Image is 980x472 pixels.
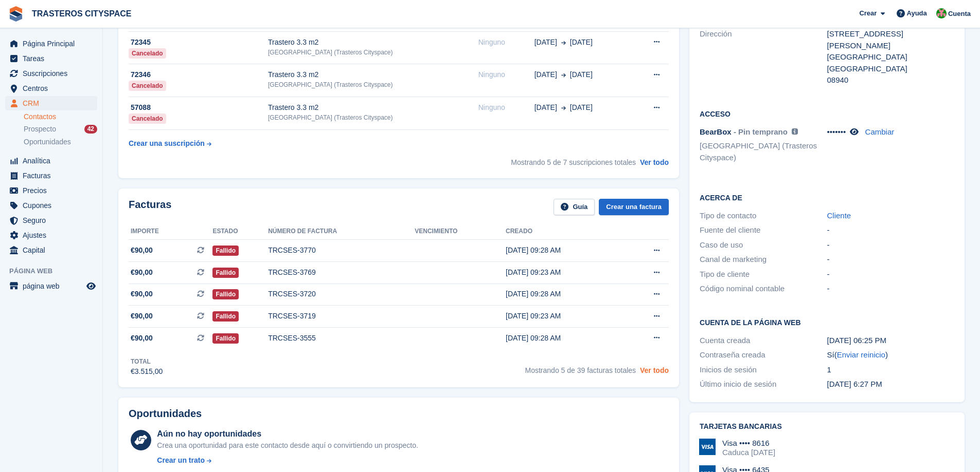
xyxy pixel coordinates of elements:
[129,408,202,420] h2: Oportunidades
[511,158,636,166] span: Mostrando 5 de 7 suscripciones totales
[23,36,84,51] span: Página Principal
[157,428,418,440] div: Aún no hay oportunidades
[506,223,623,240] th: Creado
[534,69,557,80] span: [DATE]
[23,213,84,228] span: Seguro
[700,224,827,236] div: Fuente del cliente
[268,223,415,240] th: Número de factura
[700,269,827,280] div: Tipo de cliente
[865,127,895,136] a: Cambiar
[827,269,954,280] div: -
[131,333,153,344] span: €90,00
[131,267,153,278] span: €90,00
[827,40,954,63] div: [PERSON_NAME][GEOGRAPHIC_DATA]
[722,439,775,448] div: Visa •••• 8616
[5,154,97,168] a: menu
[506,245,623,256] div: [DATE] 09:28 AM
[212,246,239,256] span: Fallido
[827,254,954,266] div: -
[24,137,71,147] span: Oportunidades
[534,102,557,113] span: [DATE]
[23,66,84,81] span: Suscripciones
[131,357,163,366] div: Total
[131,289,153,299] span: €90,00
[5,183,97,198] a: menu
[85,280,97,292] a: Vista previa de la tienda
[268,267,415,278] div: TRCSES-3769
[5,36,97,51] a: menu
[129,114,166,124] div: Cancelado
[827,380,882,388] time: 2022-03-04 17:27:42 UTC
[5,228,97,242] a: menu
[827,239,954,251] div: -
[827,63,954,75] div: [GEOGRAPHIC_DATA]
[131,311,153,322] span: €90,00
[129,134,211,153] a: Crear una suscripción
[157,455,418,466] a: Crear un trato
[827,364,954,376] div: 1
[700,335,827,347] div: Cuenta creada
[700,127,732,136] span: BearBox
[699,439,716,455] img: Visa Logotipo
[129,138,205,149] div: Crear una suscripción
[478,37,534,48] div: Ninguno
[5,279,97,293] a: menú
[570,102,593,113] span: [DATE]
[700,210,827,222] div: Tipo de contacto
[8,6,24,22] img: stora-icon-8386f47178a22dfd0bd8f6a31ec36ba5ce8667c1dd55bd0f319d3a0aa187defe.svg
[268,333,415,344] div: TRCSES-3555
[268,102,478,113] div: Trastero 3.3 m2
[5,168,97,183] a: menu
[700,349,827,361] div: Contraseña creada
[640,366,669,374] a: Ver todo
[23,51,84,66] span: Tareas
[700,283,827,295] div: Código nominal contable
[827,335,954,347] div: [DATE] 06:25 PM
[23,168,84,183] span: Facturas
[478,102,534,113] div: Ninguno
[157,440,418,451] div: Crea una oportunidad para este contacto desde aquí o convirtiendo un prospecto.
[506,333,623,344] div: [DATE] 09:28 AM
[640,158,669,166] a: Ver todo
[506,311,623,322] div: [DATE] 09:23 AM
[129,199,171,216] h2: Facturas
[554,199,595,216] a: Guía
[700,140,827,163] li: [GEOGRAPHIC_DATA] (Trasteros Cityspace)
[268,289,415,299] div: TRCSES-3720
[827,283,954,295] div: -
[157,455,205,466] div: Crear un trato
[570,69,593,80] span: [DATE]
[534,37,557,48] span: [DATE]
[5,81,97,96] a: menu
[936,8,947,18] img: CitySpace
[131,245,153,256] span: €90,00
[700,28,827,86] div: Dirección
[23,154,84,168] span: Analítica
[478,69,534,80] div: Ninguno
[23,96,84,110] span: CRM
[5,66,97,81] a: menu
[700,254,827,266] div: Canal de marketing
[5,96,97,110] a: menu
[212,223,268,240] th: Estado
[722,448,775,457] div: Caduca [DATE]
[700,423,954,431] h2: Tarjetas bancarias
[506,267,623,278] div: [DATE] 09:23 AM
[129,102,268,113] div: 57088
[5,243,97,257] a: menu
[948,9,971,19] span: Cuenta
[415,223,506,240] th: Vencimiento
[268,245,415,256] div: TRCSES-3770
[700,239,827,251] div: Caso de uso
[734,127,788,136] span: - Pin temprano
[84,125,97,134] div: 42
[23,183,84,198] span: Precios
[268,48,478,57] div: [GEOGRAPHIC_DATA] (Trasteros Cityspace)
[827,224,954,236] div: -
[212,333,239,344] span: Fallido
[827,211,851,220] a: Cliente
[700,317,954,327] h2: Cuenta de la página web
[5,198,97,213] a: menu
[268,80,478,89] div: [GEOGRAPHIC_DATA] (Trasteros Cityspace)
[599,199,669,216] a: Crear una factura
